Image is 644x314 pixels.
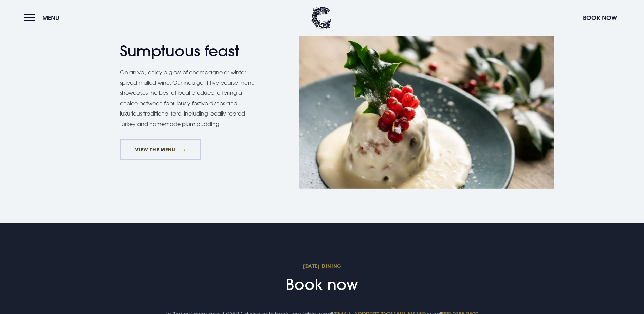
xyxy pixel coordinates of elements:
a: VIEW THE MENU [120,139,201,160]
span: [DATE] Dining [160,263,483,269]
img: Clandeboye Lodge [311,7,331,29]
h2: Sumptuous feast [120,42,252,60]
h2: Book now [160,263,483,294]
p: On arrival, enjoy a glass of champagne or winter-spiced mulled wine. Our indulgent five-course me... [120,67,259,129]
span: Menu [42,14,59,22]
img: Christmas Day Dinner Northern Ireland [299,19,554,188]
button: Menu [24,11,63,25]
button: Book Now [579,11,620,25]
